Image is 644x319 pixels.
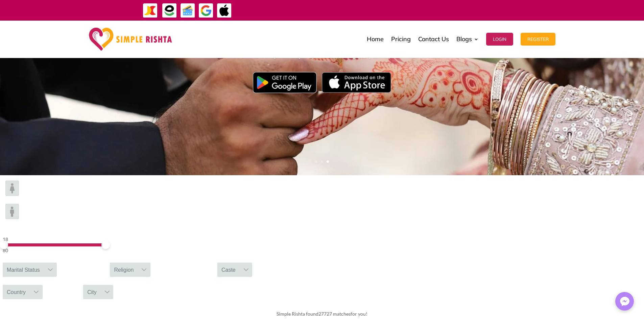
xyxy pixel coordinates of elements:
[253,72,317,93] img: Google Play
[391,22,411,56] a: Pricing
[143,3,158,18] img: JazzCash-icon
[278,6,570,14] div: ایپ میں پیمنٹ صرف گوگل پے اور ایپل پے کے ذریعے ممکن ہے۔ ، یا کریڈٹ کارڈ کے ذریعے ویب سائٹ پر ہوگی۔
[3,263,44,277] div: Marital Status
[521,22,555,56] a: Register
[456,22,479,56] a: Blogs
[486,33,513,46] button: Login
[521,33,555,46] button: Register
[3,235,105,243] div: 18
[367,22,384,56] a: Home
[198,3,214,18] img: GooglePay-icon
[3,285,30,299] div: Country
[162,3,177,18] img: EasyPaisa-icon
[618,295,631,308] img: Messenger
[110,263,138,277] div: Religion
[407,4,421,16] strong: جاز کیش
[83,285,101,299] div: City
[217,263,240,277] div: Caste
[418,22,449,56] a: Contact Us
[3,246,105,255] div: 80
[277,311,367,317] span: Simple Rishta found for you!
[217,3,232,18] img: ApplePay-icon
[318,311,351,317] span: 27727 matches
[321,160,323,163] a: 2
[315,160,317,163] a: 1
[327,160,329,163] a: 3
[180,3,195,18] img: Credit Cards
[486,22,513,56] a: Login
[390,4,405,16] strong: ایزی پیسہ
[163,44,482,96] : We bring together tradition and technology, allowing parents and elders to take an active role in...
